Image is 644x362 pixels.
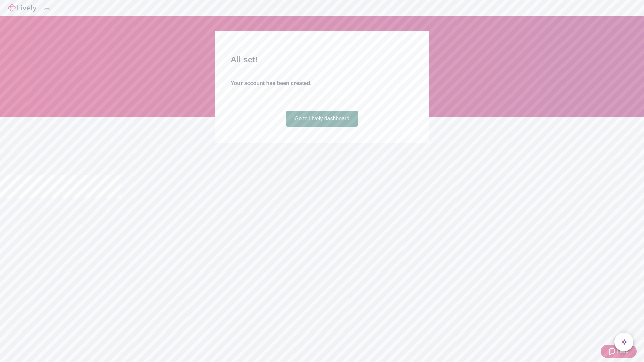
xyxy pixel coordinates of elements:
[44,8,50,10] button: Log out
[286,111,358,127] a: Go to Lively dashboard
[231,54,413,66] h2: All set!
[8,4,36,12] img: Lively
[231,79,413,87] h4: Your account has been created.
[601,345,637,358] button: Zendesk support iconHelp
[621,339,627,345] svg: Lively AI Assistant
[617,347,629,355] span: Help
[609,347,617,355] svg: Zendesk support icon
[614,333,633,351] button: chat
